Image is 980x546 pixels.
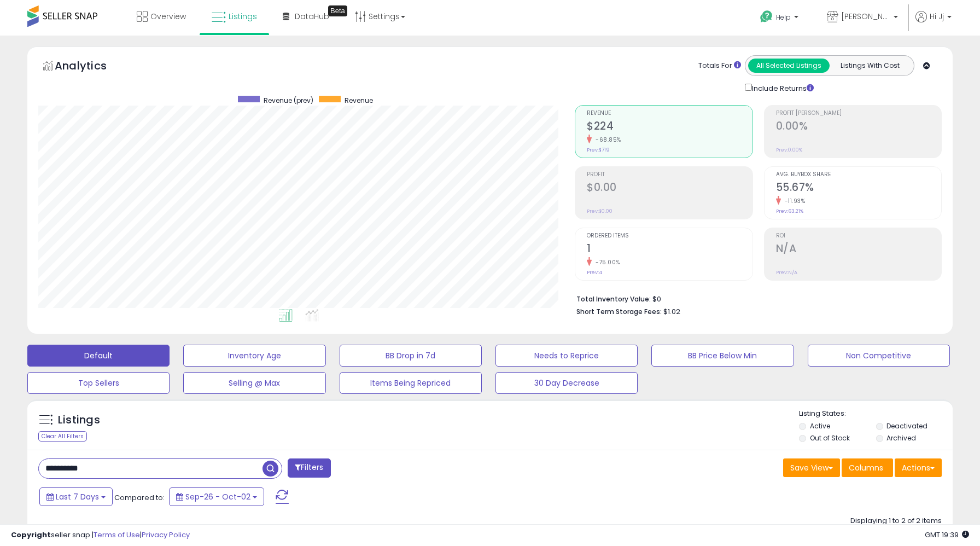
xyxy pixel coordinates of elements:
small: Prev: N/A [776,269,797,276]
button: Needs to Reprice [495,345,638,367]
span: Profit [587,172,752,178]
a: Hi Jj [915,11,952,36]
small: -68.85% [592,136,621,144]
h5: Listings [58,413,100,428]
h2: $0.00 [587,181,752,196]
button: Items Being Repriced [340,372,482,394]
button: Last 7 Days [39,487,113,506]
i: Get Help [760,10,773,24]
div: Displaying 1 to 2 of 2 items [850,516,942,526]
span: Revenue [587,111,752,117]
button: Columns [842,458,893,477]
span: Profit [PERSON_NAME] [776,111,941,117]
span: Avg. Buybox Share [776,172,941,178]
button: Save View [783,458,840,477]
button: Filters [288,458,330,478]
label: Out of Stock [810,433,850,443]
h2: $224 [587,120,752,135]
span: Overview [150,11,186,22]
span: Columns [849,462,883,473]
strong: Copyright [11,530,51,540]
h5: Analytics [55,58,128,76]
button: Selling @ Max [183,372,325,394]
span: Compared to: [114,492,165,503]
button: BB Drop in 7d [340,345,482,367]
span: $1.02 [663,306,680,317]
label: Active [810,421,830,431]
small: Prev: $0.00 [587,208,612,214]
span: Revenue [345,96,373,105]
span: Ordered Items [587,233,752,239]
span: DataHub [295,11,329,22]
label: Archived [886,433,916,443]
a: Privacy Policy [142,530,190,540]
button: Non Competitive [808,345,950,367]
span: 2025-10-10 19:39 GMT [925,530,969,540]
button: Default [27,345,170,367]
b: Total Inventory Value: [576,294,651,304]
span: Help [776,13,791,22]
button: 30 Day Decrease [495,372,638,394]
button: Inventory Age [183,345,325,367]
div: Clear All Filters [38,431,87,442]
button: All Selected Listings [748,59,830,73]
a: Help [751,2,809,36]
div: Include Returns [737,82,827,94]
label: Deactivated [886,421,927,431]
a: Terms of Use [94,530,140,540]
span: Revenue (prev) [264,96,313,105]
small: Prev: 63.21% [776,208,803,214]
small: -11.93% [781,197,806,205]
h2: 1 [587,242,752,257]
span: ROI [776,233,941,239]
p: Listing States: [799,409,953,419]
small: Prev: $719 [587,147,610,153]
span: [PERSON_NAME]'s Movies [841,11,890,22]
b: Short Term Storage Fees: [576,307,662,316]
button: Listings With Cost [829,59,911,73]
span: Last 7 Days [56,491,99,502]
small: Prev: 0.00% [776,147,802,153]
span: Sep-26 - Oct-02 [185,491,250,502]
small: -75.00% [592,258,620,266]
div: Tooltip anchor [328,5,347,16]
button: Top Sellers [27,372,170,394]
h2: N/A [776,242,941,257]
li: $0 [576,292,934,305]
small: Prev: 4 [587,269,602,276]
button: BB Price Below Min [651,345,794,367]
div: Totals For [698,61,741,71]
span: Hi Jj [930,11,944,22]
button: Sep-26 - Oct-02 [169,487,264,506]
h2: 55.67% [776,181,941,196]
div: seller snap | | [11,530,190,541]
h2: 0.00% [776,120,941,135]
button: Actions [895,458,942,477]
span: Listings [229,11,257,22]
